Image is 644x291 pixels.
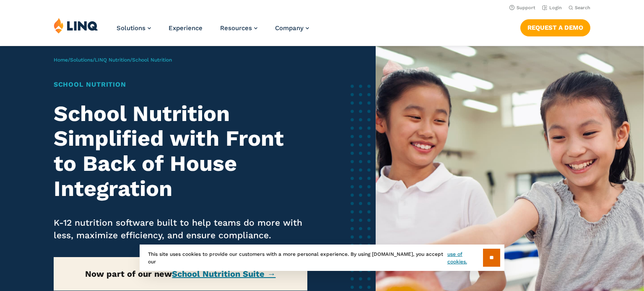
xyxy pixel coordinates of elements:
[569,5,590,11] button: Open Search Bar
[520,19,590,36] a: Request a Demo
[220,24,257,32] a: Resources
[54,216,307,242] p: K-12 nutrition software built to help teams do more with less, maximize efficiency, and ensure co...
[140,245,504,271] div: This site uses cookies to provide our customers with a more personal experience. By using [DOMAIN...
[117,24,151,32] a: Solutions
[54,80,307,90] h1: School Nutrition
[575,5,590,10] span: Search
[117,18,309,45] nav: Primary Navigation
[509,5,535,10] a: Support
[169,24,203,32] a: Experience
[275,24,304,32] span: Company
[117,24,145,32] span: Solutions
[520,18,590,36] nav: Button Navigation
[54,57,68,63] a: Home
[95,57,130,63] a: LINQ Nutrition
[542,5,562,10] a: Login
[54,18,98,33] img: LINQ | K‑12 Software
[132,57,172,63] span: School Nutrition
[275,24,309,32] a: Company
[447,250,483,265] a: use of cookies.
[54,57,172,63] span: / / /
[70,57,93,63] a: Solutions
[220,24,252,32] span: Resources
[54,101,307,201] h2: School Nutrition Simplified with Front to Back of House Integration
